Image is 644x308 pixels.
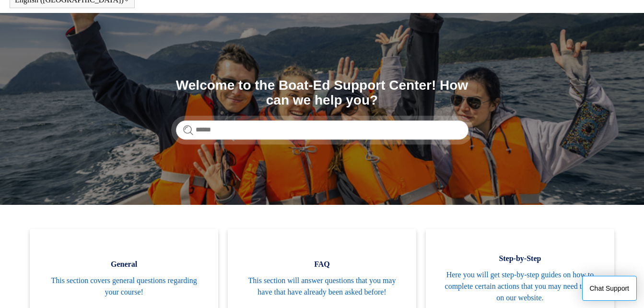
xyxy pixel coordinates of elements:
[44,259,204,270] span: General
[440,269,600,304] span: Here you will get step-by-step guides on how to complete certain actions that you may need to do ...
[44,275,204,298] span: This section covers general questions regarding your course!
[440,253,600,264] span: Step-by-Step
[176,120,468,140] input: Search
[242,275,402,298] span: This section will answer questions that you may have that have already been asked before!
[242,259,402,270] span: FAQ
[176,78,468,108] h1: Welcome to the Boat-Ed Support Center! How can we help you?
[582,276,637,301] button: Chat Support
